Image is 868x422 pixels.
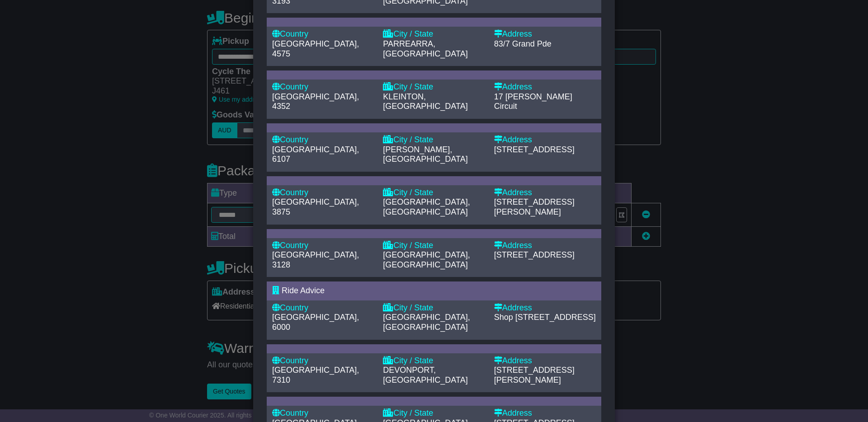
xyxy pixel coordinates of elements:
div: City / State [383,29,485,39]
div: City / State [383,135,485,145]
div: City / State [383,241,485,251]
div: City / State [383,356,485,366]
span: [GEOGRAPHIC_DATA], 4352 [272,92,359,111]
span: 17 [PERSON_NAME] Circuit [494,92,572,111]
span: [STREET_ADDRESS] [494,145,575,154]
span: [GEOGRAPHIC_DATA], 6107 [272,145,359,164]
div: Country [272,408,374,418]
div: City / State [383,82,485,92]
div: Country [272,241,374,251]
span: [STREET_ADDRESS][PERSON_NAME] [494,197,575,216]
span: [PERSON_NAME], [GEOGRAPHIC_DATA] [383,145,467,164]
span: DEVONPORT, [GEOGRAPHIC_DATA] [383,366,467,384]
div: Country [272,29,374,39]
div: Address [494,408,596,418]
span: 83/7 Grand Pde [494,39,552,48]
div: City / State [383,188,485,198]
div: Address [494,82,596,92]
span: [GEOGRAPHIC_DATA], 3875 [272,197,359,216]
span: [STREET_ADDRESS] [494,250,575,259]
span: [GEOGRAPHIC_DATA], 7310 [272,366,359,384]
div: Address [494,241,596,251]
span: PARREARRA, [GEOGRAPHIC_DATA] [383,39,467,58]
div: Address [494,188,596,198]
span: [GEOGRAPHIC_DATA], 4575 [272,39,359,58]
div: Country [272,82,374,92]
span: [GEOGRAPHIC_DATA], [GEOGRAPHIC_DATA] [383,313,470,332]
span: KLEINTON, [GEOGRAPHIC_DATA] [383,92,467,111]
span: [GEOGRAPHIC_DATA], [GEOGRAPHIC_DATA] [383,250,470,269]
div: Country [272,356,374,366]
div: City / State [383,408,485,418]
div: City / State [383,303,485,313]
div: Address [494,135,596,145]
span: Ride Advice [282,286,325,295]
div: Country [272,188,374,198]
span: [STREET_ADDRESS][PERSON_NAME] [494,366,575,384]
span: [GEOGRAPHIC_DATA], [GEOGRAPHIC_DATA] [383,197,470,216]
div: Address [494,303,596,313]
span: [GEOGRAPHIC_DATA], 3128 [272,250,359,269]
div: Country [272,303,374,313]
span: [GEOGRAPHIC_DATA], 6000 [272,313,359,332]
span: Shop [STREET_ADDRESS] [494,313,596,322]
div: Address [494,356,596,366]
div: Address [494,29,596,39]
div: Country [272,135,374,145]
